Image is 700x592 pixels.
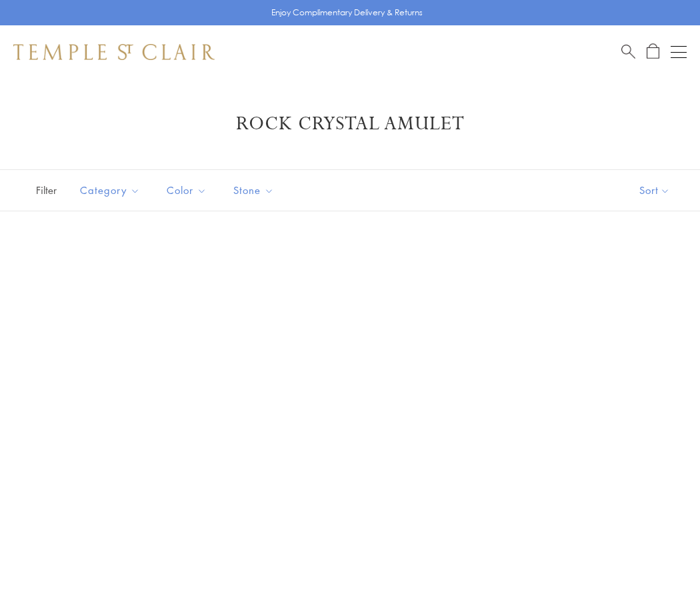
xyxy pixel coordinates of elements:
[33,112,667,136] h1: Rock Crystal Amulet
[271,6,423,19] p: Enjoy Complimentary Delivery & Returns
[13,44,215,60] img: Temple St. Clair
[160,182,217,199] span: Color
[157,175,217,205] button: Color
[647,43,659,60] a: Open Shopping Bag
[223,175,284,205] button: Stone
[621,43,635,60] a: Search
[609,170,700,211] button: Show sort by
[227,182,284,199] span: Stone
[70,175,150,205] button: Category
[671,44,687,60] button: Open navigation
[73,182,150,199] span: Category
